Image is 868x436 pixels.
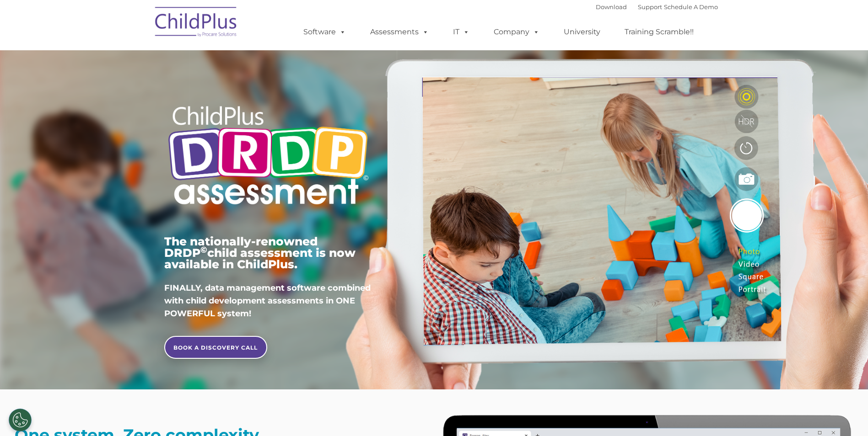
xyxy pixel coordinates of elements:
img: Copyright - DRDP Logo Light [164,94,372,220]
a: Schedule A Demo [664,3,718,11]
sup: © [200,245,207,255]
span: FINALLY, data management software combined with child development assessments in ONE POWERFUL sys... [164,283,371,319]
a: BOOK A DISCOVERY CALL [164,336,267,359]
span: The nationally-renowned DRDP child assessment is now available in ChildPlus. [164,234,356,271]
a: Company [485,23,549,41]
a: University [555,23,609,41]
button: Cookies Settings [9,409,32,431]
a: Download [596,3,627,11]
a: Software [294,23,355,41]
img: ChildPlus by Procare Solutions [151,0,242,46]
a: Training Scramble!! [615,23,703,41]
a: Assessments [361,23,438,41]
a: Support [638,3,662,11]
font: | [596,3,718,11]
a: IT [444,23,479,41]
